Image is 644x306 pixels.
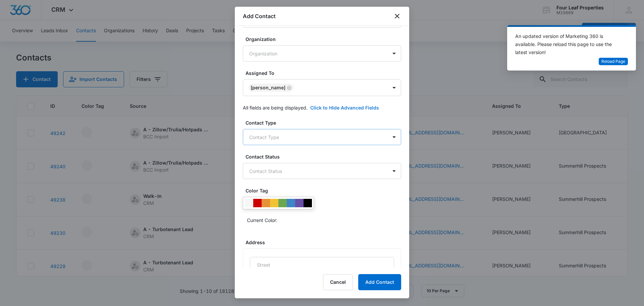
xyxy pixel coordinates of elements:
[515,32,620,56] div: An updated version of Marketing 360 is available. Please reload this page to use the latest version!
[246,70,404,77] label: Assigned To
[251,85,285,90] div: [PERSON_NAME]
[285,85,291,90] div: Remove Felicia Johnson
[243,104,308,111] p: All fields are being displayed.
[262,199,270,207] div: #e69138
[253,199,262,207] div: #CC0000
[393,12,401,20] button: close
[295,199,304,207] div: #674ea7
[250,257,394,273] input: Street
[246,187,404,194] label: Color Tag
[245,199,253,207] div: #F6F6F6
[323,274,353,290] button: Cancel
[287,199,295,207] div: #3d85c6
[246,239,404,246] label: Address
[270,199,278,207] div: #f1c232
[246,36,404,43] label: Organization
[304,199,312,207] div: #000000
[310,104,379,111] button: Click to Hide Advanced Fields
[246,119,404,126] label: Contact Type
[278,199,287,207] div: #6aa84f
[246,153,404,160] label: Contact Status
[247,217,277,224] p: Current Color:
[243,12,276,20] h1: Add Contact
[358,274,401,290] button: Add Contact
[601,58,625,65] span: Reload Page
